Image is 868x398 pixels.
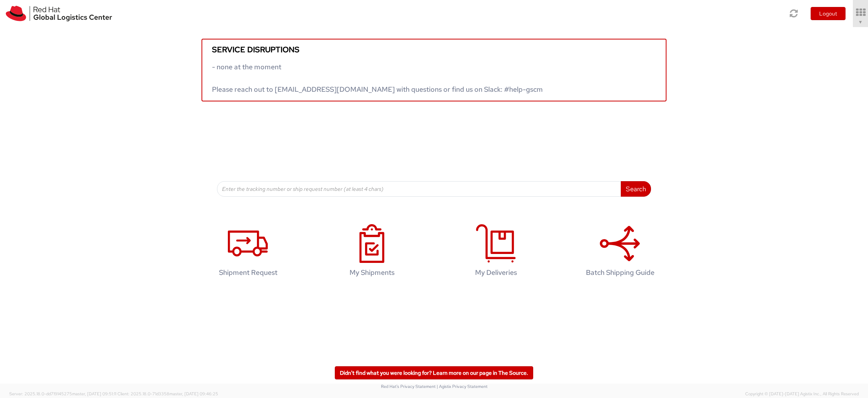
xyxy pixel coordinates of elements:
span: Server: 2025.18.0-dd719145275 [9,391,116,396]
a: Shipment Request [190,216,306,288]
h5: Service disruptions [212,45,656,54]
a: Didn't find what you were looking for? Learn more on our page in The Source. [335,366,533,379]
span: Client: 2025.18.0-71d3358 [117,391,218,396]
h4: Batch Shipping Guide [570,269,670,276]
h4: Shipment Request [198,269,298,276]
a: My Deliveries [438,216,554,288]
a: | Agistix Privacy Statement [437,384,487,389]
span: master, [DATE] 09:51:11 [72,391,116,396]
button: Logout [811,7,846,20]
input: Enter the tracking number or ship request number (at least 4 chars) [217,181,621,197]
span: - none at the moment Please reach out to [EMAIL_ADDRESS][DOMAIN_NAME] with questions or find us o... [212,62,543,94]
a: My Shipments [314,216,430,288]
span: master, [DATE] 09:46:25 [169,391,218,396]
a: Service disruptions - none at the moment Please reach out to [EMAIL_ADDRESS][DOMAIN_NAME] with qu... [201,39,666,101]
h4: My Shipments [322,269,422,276]
img: rh-logistics-00dfa346123c4ec078e1.svg [6,6,112,21]
a: Red Hat's Privacy Statement [381,384,436,389]
h4: My Deliveries [446,269,546,276]
span: Copyright © [DATE]-[DATE] Agistix Inc., All Rights Reserved [745,391,859,397]
button: Search [621,181,651,197]
a: Batch Shipping Guide [562,216,678,288]
span: ▼ [858,19,863,25]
